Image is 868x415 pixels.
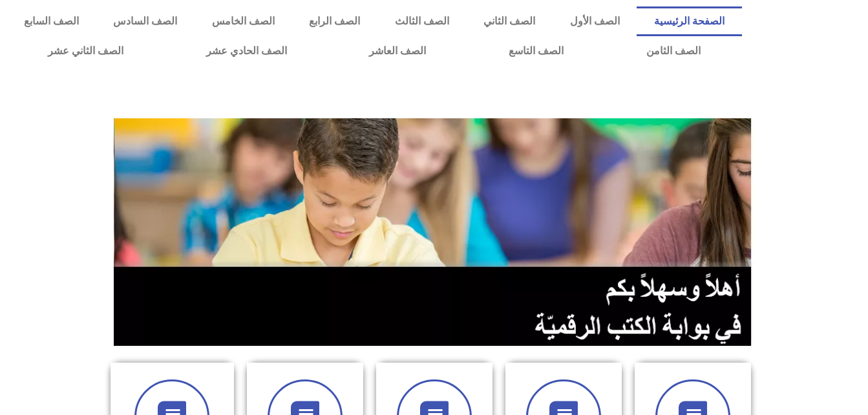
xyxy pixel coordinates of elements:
[637,6,741,36] a: الصفحة الرئيسية
[96,6,195,36] a: الصف السادس
[377,6,466,36] a: الصف الثالث
[328,36,467,66] a: الصف العاشر
[6,36,165,66] a: الصف الثاني عشر
[195,6,291,36] a: الصف الخامس
[467,36,605,66] a: الصف التاسع
[553,6,637,36] a: الصف الأول
[466,6,552,36] a: الصف الثاني
[165,36,328,66] a: الصف الحادي عشر
[6,6,96,36] a: الصف السابع
[291,6,377,36] a: الصف الرابع
[605,36,742,66] a: الصف الثامن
